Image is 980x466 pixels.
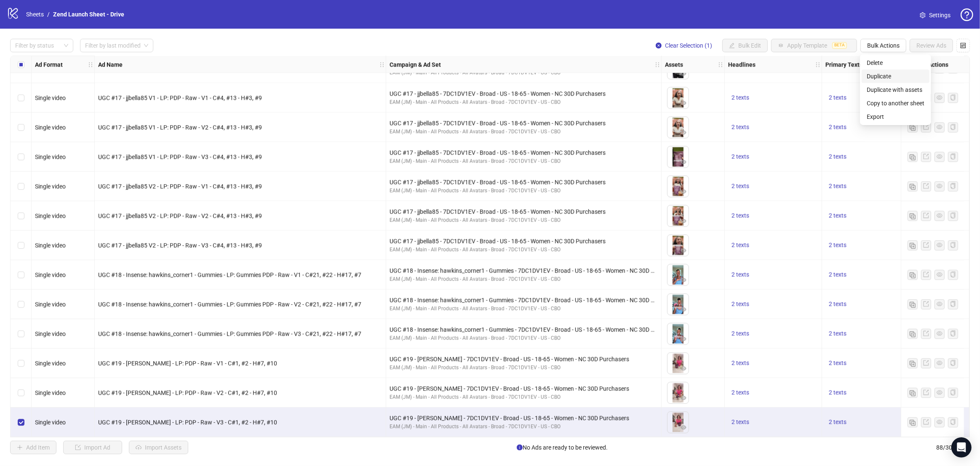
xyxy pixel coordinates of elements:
div: EAM (JM) - Main - All Products - All Avatars - Broad - 7DC1DV1EV - US - CBO [390,275,658,283]
span: info-circle [517,445,523,450]
button: Duplicate [908,211,918,221]
button: Preview [678,305,689,315]
div: UGC #17 - jjbella85 - 7DC1DV1EV - Broad - US - 18-65 - Women - NC 30D Purchasers [390,177,658,187]
button: Preview [678,393,689,403]
img: Asset 1 [668,323,689,344]
span: UGC #19 - [PERSON_NAME] - LP: PDP - Raw - V2 - C#1, #2 - H#7, #10 [98,389,277,396]
span: Single video [35,360,66,367]
div: Select row 83 [11,260,32,289]
span: 2 texts [829,212,846,219]
button: Preview [678,334,689,344]
div: EAM (JM) - Main - All Products - All Avatars - Broad - 7DC1DV1EV - US - CBO [390,98,658,106]
span: 2 texts [829,153,846,160]
div: EAM (JM) - Main - All Products - All Avatars - Broad - 7DC1DV1EV - US - CBO [390,187,658,195]
span: holder [815,62,821,67]
span: 88 / 300 items [936,443,970,452]
span: eye [937,301,943,307]
strong: Assets [665,60,683,69]
button: Preview [678,157,689,167]
button: Configure table settings [956,39,970,52]
span: eye [681,365,686,371]
span: eye [681,188,686,194]
button: Duplicate [908,329,918,339]
span: Export [867,112,924,121]
strong: Campaign & Ad Set [390,60,441,69]
button: 2 texts [825,388,850,398]
button: Bulk Edit [722,39,768,52]
button: Preview [678,423,689,433]
span: holder [385,62,391,67]
span: export [923,301,929,307]
span: Single video [35,389,66,396]
div: UGC #17 - jjbella85 - 7DC1DV1EV - Broad - US - 18-65 - Women - NC 30D Purchasers [390,148,658,157]
span: holder [379,62,385,67]
div: Select all rows [11,56,32,73]
span: 2 texts [732,241,749,248]
div: EAM (JM) - Main - All Products - All Avatars - Broad - 7DC1DV1EV - US - CBO [390,364,658,372]
div: Select row 84 [11,289,32,319]
img: Asset 1 [668,235,689,256]
span: eye [937,212,943,218]
span: 2 texts [732,94,749,101]
span: eye [681,424,686,430]
div: Select row 77 [11,83,32,112]
button: Duplicate [908,299,918,309]
span: eye [937,183,943,189]
strong: Ad Name [98,60,123,69]
div: Resize Campaign & Ad Set column [659,56,661,72]
span: 2 texts [732,271,749,278]
button: Duplicate [908,181,918,191]
img: Asset 1 [668,117,689,138]
span: 2 texts [732,330,749,337]
div: EAM (JM) - Main - All Products - All Avatars - Broad - 7DC1DV1EV - US - CBO [390,423,658,431]
span: 2 texts [732,359,749,366]
span: eye [937,124,943,130]
span: UGC #19 - [PERSON_NAME] - LP: PDP - Raw - V1 - C#1, #2 - H#7, #10 [98,360,277,367]
span: Single video [35,94,66,101]
button: 2 texts [825,211,850,221]
span: UGC #17 - jjbella85 V2 - LP: PDP - Raw - V3 - C#4, #13 - H#3, #9 [98,242,262,249]
span: UGC #17 - jjbella85 V1 - LP: PDP - Raw - V1 - C#4, #13 - H#3, #9 [98,94,262,101]
button: 2 texts [728,358,753,368]
div: UGC #19 - [PERSON_NAME] - 7DC1DV1EV - Broad - US - 18-65 - Women - NC 30D Purchasers [390,413,658,423]
strong: Primary Texts [825,60,863,69]
span: export [923,330,929,336]
span: export [923,153,929,159]
div: UGC #19 - [PERSON_NAME] - 7DC1DV1EV - Broad - US - 18-65 - Women - NC 30D Purchasers [390,384,658,393]
span: No Ads are ready to be reviewed. [517,443,608,452]
span: export [923,360,929,366]
button: Review Ads [910,39,953,52]
button: Import Ad [63,441,122,454]
span: Clear Selection (1) [665,42,712,49]
button: Clear Selection (1) [649,39,719,52]
span: Single video [35,212,66,219]
span: Duplicate with assets [867,85,924,94]
span: 2 texts [829,300,846,307]
span: Single video [35,124,66,131]
button: Preview [678,98,689,108]
span: Settings [929,11,951,20]
strong: Ad Format [35,60,63,69]
button: 2 texts [728,240,753,250]
span: export [923,124,929,130]
a: Sheets [24,10,45,19]
span: holder [724,62,729,67]
button: 2 texts [728,122,753,132]
strong: Actions [928,60,948,69]
div: EAM (JM) - Main - All Products - All Avatars - Broad - 7DC1DV1EV - US - CBO [390,246,658,254]
span: UGC #19 - [PERSON_NAME] - LP: PDP - Raw - V3 - C#1, #2 - H#7, #10 [98,419,277,426]
span: eye [681,277,686,283]
span: Bulk Actions [867,42,900,49]
span: 2 texts [732,300,749,307]
span: export [923,419,929,425]
span: Duplicate [867,72,924,81]
button: Duplicate [908,388,918,398]
div: UGC #18 - Insense: hawkins_corner1 - Gummies - 7DC1DV1EV - Broad - US - 18-65 - Women - NC 30D Pu... [390,325,658,334]
button: Preview [678,246,689,256]
span: eye [681,218,686,224]
span: 2 texts [732,418,749,425]
span: 2 texts [732,212,749,219]
span: 2 texts [829,94,846,101]
span: Single video [35,183,66,190]
div: Select row 86 [11,348,32,378]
